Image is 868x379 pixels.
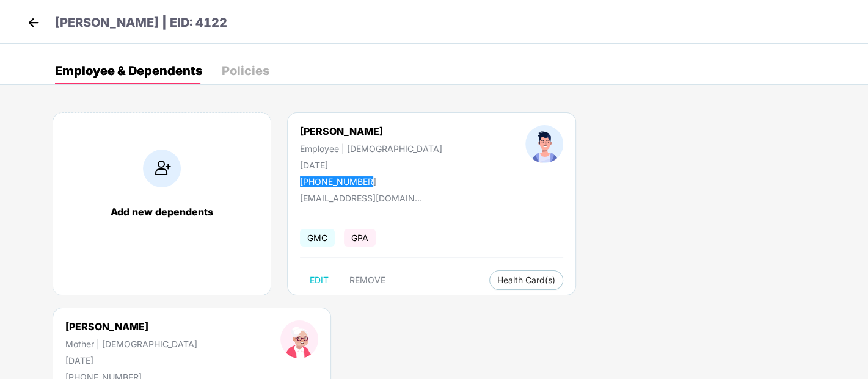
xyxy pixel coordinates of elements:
[340,270,395,290] button: REMOVE
[65,355,197,366] div: [DATE]
[24,13,43,32] img: back
[55,13,227,32] p: [PERSON_NAME] | EID: 4122
[489,270,563,290] button: Health Card(s)
[300,193,422,203] div: [EMAIL_ADDRESS][DOMAIN_NAME]
[300,160,442,170] div: [DATE]
[65,320,197,333] div: [PERSON_NAME]
[222,65,269,77] div: Policies
[143,150,181,187] img: addIcon
[300,270,338,290] button: EDIT
[280,320,318,358] img: profileImage
[497,277,555,283] span: Health Card(s)
[55,65,202,77] div: Employee & Dependents
[310,275,329,285] span: EDIT
[300,143,442,154] div: Employee | [DEMOGRAPHIC_DATA]
[525,125,563,163] img: profileImage
[349,275,385,285] span: REMOVE
[300,176,442,187] div: [PHONE_NUMBER]
[65,206,258,218] div: Add new dependents
[344,229,376,247] span: GPA
[300,229,335,247] span: GMC
[300,125,442,137] div: [PERSON_NAME]
[65,339,197,349] div: Mother | [DEMOGRAPHIC_DATA]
